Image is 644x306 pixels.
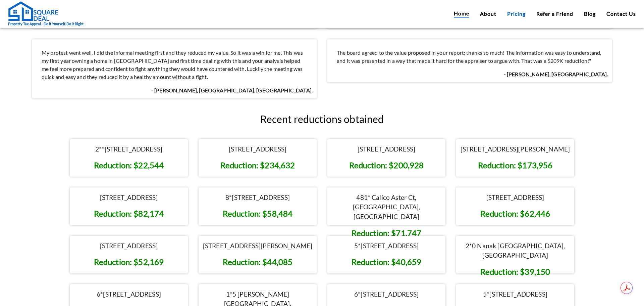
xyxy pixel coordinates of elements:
p: Reduction: $22,544 [70,159,188,171]
p: Reduction: $173,956 [456,159,574,171]
p: Reduction: $200,928 [327,159,445,171]
a: Pricing [507,10,526,18]
div: [STREET_ADDRESS] [327,139,445,177]
div: [STREET_ADDRESS] [70,236,188,273]
div: 481* Calico Aster Ct, [GEOGRAPHIC_DATA], [GEOGRAPHIC_DATA] [327,187,445,225]
b: - [PERSON_NAME], [GEOGRAPHIC_DATA]. [504,71,608,77]
p: Reduction: $62,446 [456,208,574,220]
div: [STREET_ADDRESS] [70,187,188,225]
p: Reduction: $52,169 [70,256,188,268]
p: Reduction: $44,085 [199,256,317,268]
div: [STREET_ADDRESS] [456,187,574,225]
p: The board agreed to the value proposed in your report; thanks so much! The information was easy t... [337,49,602,65]
p: Reduction: $39,150 [456,266,574,278]
img: salesiqlogo_leal7QplfZFryJ6FIlVepeu7OftD7mt8q6exU6-34PB8prfIgodN67KcxXM9Y7JQ_.png [46,176,51,180]
div: 8*[STREET_ADDRESS] [199,187,317,225]
a: Property Tax Appeal - Do it Yourself. Do it Right. [8,1,84,27]
textarea: Type your message and click 'Submit' [3,183,128,207]
div: Minimize live chat window [110,3,126,19]
p: Reduction: $234,632 [199,159,317,171]
p: My protest went well. I did the informal meeting first and they reduced my value. So it was a win... [42,49,307,81]
a: Refer a Friend [536,10,573,18]
em: Submit [98,207,122,216]
p: Reduction: $40,659 [327,256,445,268]
div: [STREET_ADDRESS][PERSON_NAME] [456,139,574,177]
img: Square Deal [8,1,58,21]
h2: Recent reductions obtained [4,113,640,125]
p: Reduction: $58,484 [199,208,317,220]
a: About [480,10,496,18]
div: [STREET_ADDRESS] [199,139,317,177]
a: Contact Us [606,10,636,18]
em: Driven by SalesIQ [53,176,85,181]
a: Blog [584,10,596,18]
p: Reduction: $71,747 [327,227,445,239]
div: 5*[STREET_ADDRESS] [327,236,445,273]
div: [STREET_ADDRESS][PERSON_NAME] [199,236,317,273]
div: 2**[STREET_ADDRESS] [70,139,188,177]
div: Leave a message [35,38,113,46]
img: logo_Zg8I0qSkbAqR2WFHt3p6CTuqpyXMFPubPcD2OT02zFN43Cy9FUNNG3NEPhM_Q1qe_.png [11,40,28,44]
div: 2*0 Nanak [GEOGRAPHIC_DATA], [GEOGRAPHIC_DATA] [456,236,574,273]
span: We are offline. Please leave us a message. [14,85,117,152]
b: - [PERSON_NAME], [GEOGRAPHIC_DATA], [GEOGRAPHIC_DATA]. [151,87,313,93]
p: Reduction: $82,174 [70,208,188,220]
a: Home [454,9,469,18]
